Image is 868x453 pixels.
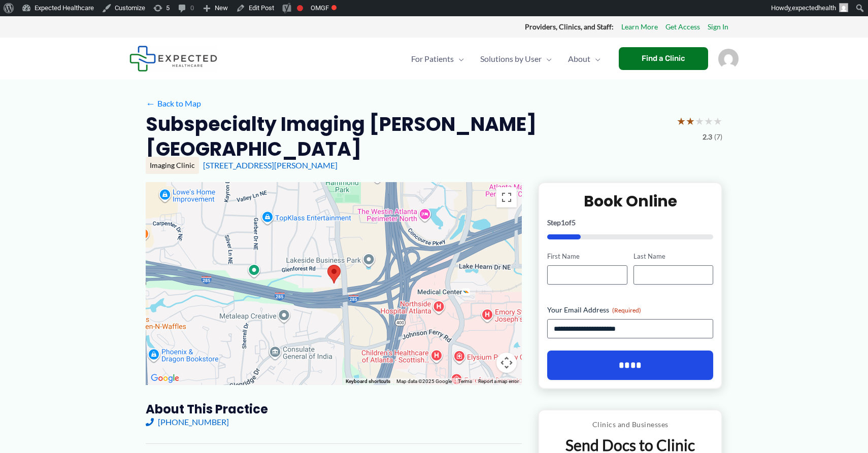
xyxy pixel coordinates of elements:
[713,112,722,130] span: ★
[148,372,182,385] a: Open this area in Google Maps (opens a new window)
[346,378,390,385] button: Keyboard shortcuts
[718,53,739,62] a: Account icon link
[403,41,609,77] nav: Primary Site Navigation
[561,218,565,227] span: 1
[572,218,576,227] span: 5
[547,191,713,211] h2: Book Online
[146,157,199,174] div: Imaging Clinic
[146,417,229,427] a: [PHONE_NUMBER]
[612,306,641,314] span: (Required)
[525,22,614,31] strong: Providers, Clinics, and Staff:
[542,41,552,77] span: Menu Toggle
[547,219,713,226] p: Step of
[297,5,303,11] div: Focus keyphrase not set
[478,378,519,384] a: Report a map error
[472,41,560,77] a: Solutions by UserMenu Toggle
[633,252,713,261] label: Last Name
[621,20,658,33] a: Learn More
[560,41,609,77] a: AboutMenu Toggle
[792,4,836,12] span: expectedhealth
[148,372,182,385] img: Google
[480,41,542,77] span: Solutions by User
[403,41,472,77] a: For PatientsMenu Toggle
[203,160,338,170] a: [STREET_ADDRESS][PERSON_NAME]
[146,112,669,162] h2: Subspecialty Imaging [PERSON_NAME][GEOGRAPHIC_DATA]
[695,112,704,130] span: ★
[146,401,522,417] h3: About this practice
[619,47,708,70] a: Find a Clinic
[547,418,714,431] p: Clinics and Businesses
[665,20,700,33] a: Get Access
[703,130,712,144] span: 2.3
[590,41,600,77] span: Menu Toggle
[677,112,686,130] span: ★
[547,252,627,261] label: First Name
[454,41,464,77] span: Menu Toggle
[146,96,201,111] a: ←Back to Map
[396,378,452,384] span: Map data ©2025 Google
[708,20,728,33] a: Sign In
[547,305,713,315] label: Your Email Address
[568,41,590,77] span: About
[458,378,472,384] a: Terms
[704,112,713,130] span: ★
[496,187,517,207] button: Toggle fullscreen view
[686,112,695,130] span: ★
[146,98,155,108] span: ←
[496,353,517,373] button: Map camera controls
[714,130,722,144] span: (7)
[411,41,454,77] span: For Patients
[129,46,217,72] img: Expected Healthcare Logo - side, dark font, small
